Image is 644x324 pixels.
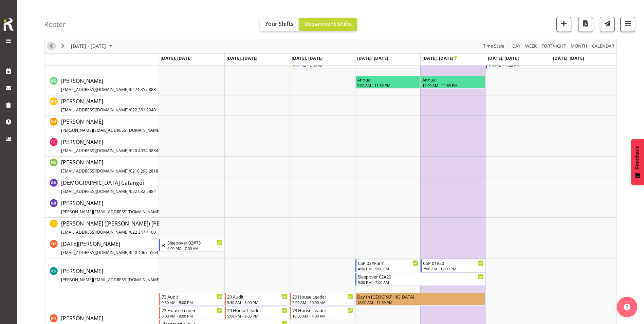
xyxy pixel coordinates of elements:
[61,148,129,154] span: [EMAIL_ADDRESS][DOMAIN_NAME]
[631,139,644,185] button: Feedback - Show survey
[355,76,420,89] div: Adrian Garduque"s event - Annual Begin From Thursday, October 23, 2025 at 7:00:00 AM GMT+13:00 En...
[290,306,355,319] div: Kathryn Hunt"s event - 73 House Leader Begin From Wednesday, October 22, 2025 at 10:30:00 AM GMT+...
[292,313,353,319] div: 10:30 AM - 4:00 PM
[61,77,156,93] span: [PERSON_NAME]
[227,300,288,305] div: 9:30 AM - 5:00 PM
[61,250,129,255] span: [EMAIL_ADDRESS][DOMAIN_NAME]
[423,259,484,266] div: CSP 01#20
[130,188,156,194] span: 022 032 5884
[355,259,420,272] div: Katherine Shaw"s event - CSP 03#Farm Begin From Thursday, October 23, 2025 at 4:00:00 PM GMT+13:0...
[578,17,593,32] button: Download a PDF of the roster according to the set date range.
[61,240,158,256] span: [DATE][PERSON_NAME]
[61,188,129,194] span: [EMAIL_ADDRESS][DOMAIN_NAME]
[299,18,357,31] button: Department Shifts
[292,55,323,61] span: [DATE], [DATE]
[162,293,222,300] div: 73 Audit
[61,199,220,215] span: [PERSON_NAME]
[357,76,419,83] div: Annual
[130,107,156,113] span: 022 361 2940
[422,83,484,88] div: 12:00 AM - 11:59 PM
[358,266,419,271] div: 4:00 PM - 9:00 PM
[167,239,222,246] div: Sleepover 02#73
[61,118,220,134] a: [PERSON_NAME][PERSON_NAME][EMAIL_ADDRESS][DOMAIN_NAME][PERSON_NAME]
[44,157,159,177] td: Faustina Gaensicke resource
[524,42,538,51] button: Timeline Week
[47,42,56,51] button: Previous
[292,300,353,305] div: 7:00 AM - 10:00 AM
[44,197,159,218] td: Gillian Bradshaw resource
[61,179,156,195] a: [DEMOGRAPHIC_DATA] Catangui[EMAIL_ADDRESS][DOMAIN_NAME]/022 032 5884
[69,39,116,53] div: October 20 - 26, 2025
[2,17,15,32] img: Rosterit icon logo
[61,138,158,154] span: [PERSON_NAME]
[553,55,584,61] span: [DATE], [DATE]
[61,127,192,133] span: [PERSON_NAME][EMAIL_ADDRESS][DOMAIN_NAME][PERSON_NAME]
[422,55,457,61] span: [DATE], [DATE]
[620,17,635,32] button: Filter Shifts
[159,293,224,306] div: Kathryn Hunt"s event - 73 Audit Begin From Monday, October 20, 2025 at 9:30:00 AM GMT+13:00 Ends ...
[556,17,571,32] button: Add a new shift
[61,87,129,92] span: [EMAIL_ADDRESS][DOMAIN_NAME]
[227,313,288,319] div: 5:00 PM - 9:00 PM
[61,209,192,215] span: [PERSON_NAME][EMAIL_ADDRESS][DOMAIN_NAME][PERSON_NAME]
[61,97,156,113] a: [PERSON_NAME][EMAIL_ADDRESS][DOMAIN_NAME]/022 361 2940
[358,259,419,266] div: CSP 03#Farm
[292,293,353,300] div: 20 House Leader
[355,293,485,306] div: Kathryn Hunt"s event - Day In Lieu Begin From Thursday, October 23, 2025 at 12:00:00 AM GMT+13:00...
[70,42,115,51] button: October 2025
[61,229,129,235] span: [EMAIL_ADDRESS][DOMAIN_NAME]
[161,55,191,61] span: [DATE], [DATE]
[61,277,161,283] span: [PERSON_NAME][EMAIL_ADDRESS][DOMAIN_NAME]
[162,313,222,319] div: 5:00 PM - 9:00 PM
[44,238,159,258] td: Kartik Mahajan resource
[61,107,129,113] span: [EMAIL_ADDRESS][DOMAIN_NAME]
[44,136,159,157] td: Crissandra Cruz resource
[570,42,589,51] button: Timeline Month
[225,293,290,306] div: Kathryn Hunt"s event - 20 Audit Begin From Tuesday, October 21, 2025 at 9:30:00 AM GMT+13:00 Ends...
[624,304,630,310] img: help-xxl-2.png
[304,20,352,28] span: Department Shifts
[61,199,220,215] a: [PERSON_NAME][PERSON_NAME][EMAIL_ADDRESS][DOMAIN_NAME][PERSON_NAME]
[61,118,220,133] span: [PERSON_NAME]
[421,259,485,272] div: Katherine Shaw"s event - CSP 01#20 Begin From Friday, October 24, 2025 at 7:00:00 AM GMT+13:00 En...
[423,266,484,271] div: 7:00 AM - 12:00 PM
[129,188,130,194] span: /
[45,39,57,53] div: previous period
[61,168,129,174] span: [EMAIL_ADDRESS][DOMAIN_NAME]
[600,17,615,32] button: Send a list of all shifts for the selected filtered period to all rostered employees.
[357,293,484,300] div: Day In [GEOGRAPHIC_DATA]
[44,75,159,95] td: Adrian Garduque resource
[61,219,194,236] a: [PERSON_NAME] ([PERSON_NAME]) [PERSON_NAME][EMAIL_ADDRESS][DOMAIN_NAME]/022 347 4100
[512,42,521,51] span: Day
[525,42,537,51] span: Week
[61,97,156,113] span: [PERSON_NAME]
[129,229,130,235] span: /
[61,220,194,235] span: [PERSON_NAME] ([PERSON_NAME]) [PERSON_NAME]
[421,76,485,89] div: Adrian Garduque"s event - Annual Begin From Friday, October 24, 2025 at 12:00:00 AM GMT+13:00 End...
[357,55,388,61] span: [DATE], [DATE]
[129,87,130,92] span: /
[292,307,353,313] div: 73 House Leader
[227,307,288,313] div: 20 House Leader
[290,293,355,306] div: Kathryn Hunt"s event - 20 House Leader Begin From Wednesday, October 22, 2025 at 7:00:00 AM GMT+1...
[44,116,159,136] td: Christopher Hill resource
[130,87,156,92] span: 0274 357 888
[358,280,484,285] div: 9:00 PM - 7:00 AM
[422,76,484,83] div: Annual
[70,42,107,51] span: [DATE] - [DATE]
[58,42,68,51] button: Next
[44,218,159,238] td: Harsimran (Gill) Singh resource
[61,240,158,256] a: [DATE][PERSON_NAME][EMAIL_ADDRESS][DOMAIN_NAME]/020 4067 5564
[482,42,505,51] span: Time Scale
[541,42,567,51] span: Fortnight
[260,18,299,31] button: Your Shifts
[57,39,69,53] div: next period
[162,300,222,305] div: 9:30 AM - 5:00 PM
[355,273,485,286] div: Katherine Shaw"s event - Sleepover 02#20 Begin From Thursday, October 23, 2025 at 9:00:00 PM GMT+...
[61,138,158,154] a: [PERSON_NAME][EMAIL_ADDRESS][DOMAIN_NAME]/020 4034 0884
[357,83,419,88] div: 7:00 AM - 11:59 PM
[265,20,293,28] span: Your Shifts
[482,42,505,51] button: Time Scale
[357,300,484,305] div: 12:00 AM - 11:59 PM
[130,229,156,235] span: 022 347 4100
